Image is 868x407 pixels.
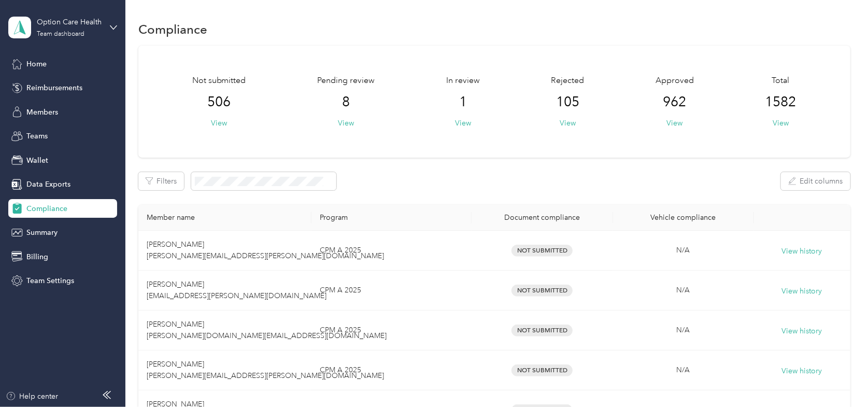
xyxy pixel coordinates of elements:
[459,94,467,110] span: 1
[667,118,683,129] button: View
[511,325,573,336] span: Not Submitted
[781,172,850,190] button: Edit columns
[677,286,690,294] span: N/A
[446,75,480,87] span: In review
[560,118,576,129] button: View
[6,391,59,402] button: Help center
[138,172,184,190] button: Filters
[621,213,746,222] div: Vehicle compliance
[138,24,207,35] h1: Compliance
[342,94,350,110] span: 8
[511,245,573,257] span: Not Submitted
[317,75,375,87] span: Pending review
[37,17,102,27] div: Option Care Health
[207,94,231,110] span: 506
[138,205,311,231] th: Member name
[782,326,822,337] button: View history
[480,213,604,222] div: Document compliance
[311,311,472,350] td: CPM A 2025
[147,320,387,340] span: [PERSON_NAME] [PERSON_NAME][DOMAIN_NAME][EMAIL_ADDRESS][DOMAIN_NAME]
[455,118,471,129] button: View
[192,75,246,87] span: Not submitted
[37,31,84,37] div: Team dashboard
[338,118,354,129] button: View
[772,75,790,87] span: Total
[773,118,789,129] button: View
[26,59,47,69] span: Home
[26,131,48,142] span: Teams
[26,155,48,166] span: Wallet
[810,349,868,407] iframe: Everlance-gr Chat Button Frame
[147,240,384,260] span: [PERSON_NAME] [PERSON_NAME][EMAIL_ADDRESS][PERSON_NAME][DOMAIN_NAME]
[511,364,573,376] span: Not Submitted
[656,75,694,87] span: Approved
[311,205,472,231] th: Program
[782,246,822,257] button: View history
[26,82,82,93] span: Reimbursements
[147,360,384,380] span: [PERSON_NAME] [PERSON_NAME][EMAIL_ADDRESS][PERSON_NAME][DOMAIN_NAME]
[26,203,67,214] span: Compliance
[26,107,58,118] span: Members
[26,251,48,262] span: Billing
[311,231,472,271] td: CPM A 2025
[551,75,584,87] span: Rejected
[26,179,70,190] span: Data Exports
[782,286,822,297] button: View history
[26,275,74,286] span: Team Settings
[211,118,227,129] button: View
[677,366,690,374] span: N/A
[147,280,326,300] span: [PERSON_NAME] [EMAIL_ADDRESS][PERSON_NAME][DOMAIN_NAME]
[782,366,822,377] button: View history
[311,350,472,390] td: CPM A 2025
[311,271,472,311] td: CPM A 2025
[677,246,690,255] span: N/A
[511,285,573,297] span: Not Submitted
[765,94,796,110] span: 1582
[556,94,579,110] span: 105
[663,94,687,110] span: 962
[677,326,690,334] span: N/A
[26,227,58,238] span: Summary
